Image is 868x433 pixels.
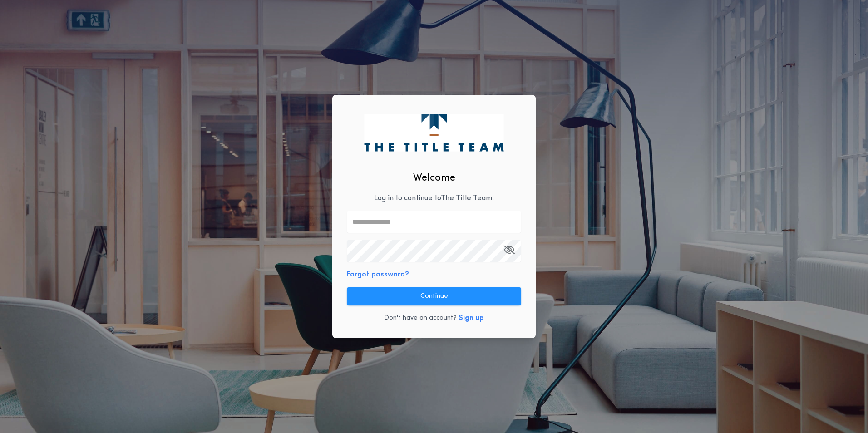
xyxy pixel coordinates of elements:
[364,114,503,151] img: logo
[374,193,494,204] p: Log in to continue to The Title Team .
[347,287,521,305] button: Continue
[384,314,457,323] p: Don't have an account?
[413,171,455,186] h2: Welcome
[347,269,409,280] button: Forgot password?
[459,313,484,324] button: Sign up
